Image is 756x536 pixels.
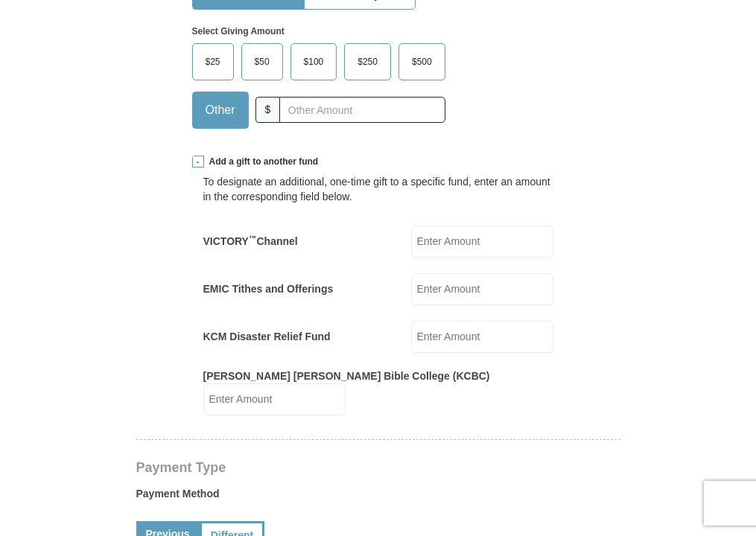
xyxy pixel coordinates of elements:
label: EMIC Tithes and Offerings [203,281,334,296]
span: $100 [296,51,331,73]
input: Enter Amount [411,321,553,353]
span: $500 [404,51,439,73]
span: $50 [247,51,277,73]
span: $250 [350,51,385,73]
input: Enter Amount [411,226,553,258]
strong: Select Giving Amount [192,26,285,36]
label: KCM Disaster Relief Fund [203,329,331,344]
input: Enter Amount [203,383,346,415]
span: $25 [198,51,228,73]
label: VICTORY Channel [203,234,298,249]
span: Other [198,99,243,121]
input: Other Amount [279,97,445,123]
div: To designate an additional, one-time gift to a specific fund, enter an amount in the correspondin... [203,174,553,204]
span: Add a gift to another fund [204,156,319,168]
h4: Payment Type [136,462,620,473]
label: Payment Method [136,486,620,508]
label: [PERSON_NAME] [PERSON_NAME] Bible College (KCBC) [203,368,490,383]
span: $ [255,97,281,123]
input: Enter Amount [411,273,553,305]
sup: ™ [249,234,257,243]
